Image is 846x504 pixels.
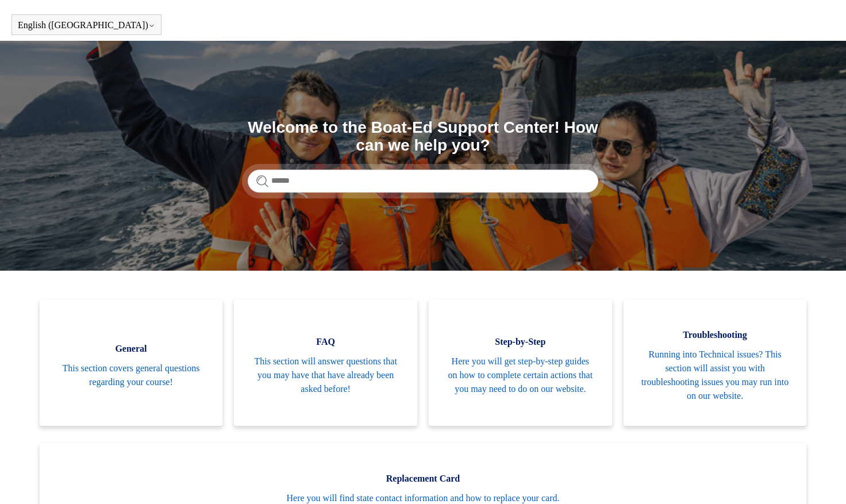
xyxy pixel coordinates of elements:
button: English ([GEOGRAPHIC_DATA]) [18,20,155,30]
a: FAQ This section will answer questions that you may have that have already been asked before! [234,299,417,426]
span: Running into Technical issues? This section will assist you with troubleshooting issues you may r... [641,348,790,403]
span: This section covers general questions regarding your course! [57,361,206,389]
span: Troubleshooting [641,328,790,342]
span: General [57,342,206,356]
span: Step-by-Step [446,335,595,349]
h1: Welcome to the Boat-Ed Support Center! How can we help you? [248,119,598,155]
span: This section will answer questions that you may have that have already been asked before! [251,355,400,396]
span: Here you will get step-by-step guides on how to complete certain actions that you may need to do ... [446,355,595,396]
input: Search [248,170,598,193]
a: Step-by-Step Here you will get step-by-step guides on how to complete certain actions that you ma... [429,299,612,426]
a: Troubleshooting Running into Technical issues? This section will assist you with troubleshooting ... [624,299,807,426]
a: General This section covers general questions regarding your course! [40,299,223,426]
span: Replacement Card [57,472,790,486]
span: FAQ [251,335,400,349]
